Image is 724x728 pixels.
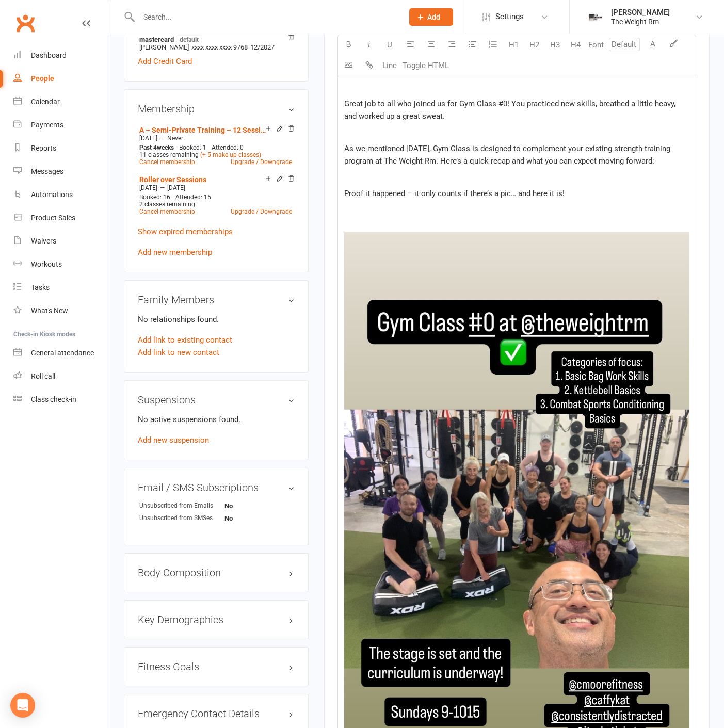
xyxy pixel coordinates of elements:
[503,35,524,55] button: H1
[611,8,670,17] div: [PERSON_NAME]
[138,435,209,445] a: Add new suspension
[138,482,295,493] h3: Email / SMS Subscriptions
[13,230,109,253] a: Waivers
[31,144,56,152] div: Reports
[176,35,202,43] span: default
[31,167,63,175] div: Messages
[200,151,261,158] a: (+ 5 make-up classes)
[495,5,524,28] span: Settings
[400,55,452,76] button: Toggle HTML
[139,513,224,523] div: Unsubscribed from SMSes
[13,342,109,365] a: General attendance kiosk mode
[609,38,640,51] input: Default
[387,40,392,50] span: U
[139,151,199,158] span: 11 classes remaining
[231,158,292,166] a: Upgrade / Downgrade
[138,34,295,53] li: [PERSON_NAME]
[13,160,109,183] a: Messages
[13,365,109,388] a: Roll call
[139,126,266,134] a: A – Semi-Private Training – 12 Sessions/Month (AutoPay)
[191,43,248,51] span: xxxx xxxx xxxx 9768
[137,134,295,142] div: —
[379,35,400,55] button: U
[175,193,211,201] span: Attended: 15
[13,137,109,160] a: Reports
[139,35,289,43] strong: mastercard
[642,35,663,55] button: A
[13,253,109,276] a: Workouts
[13,299,109,322] a: What's New
[13,183,109,206] a: Automations
[138,313,295,326] p: No relationships found.
[179,144,206,151] span: Booked: 1
[344,99,678,121] span: Great job to all who joined us for Gym Class #0! You practiced new skills, breathed a little heav...
[31,98,60,106] div: Calendar
[139,158,195,166] a: Cancel membership
[138,413,295,426] p: No active suspensions found.
[138,346,219,359] a: Add link to new contact
[137,184,295,192] div: —
[31,237,56,245] div: Waivers
[138,614,295,625] h3: Key Demographics
[344,189,565,198] span: Proof it happened – it only counts if there’s a pic… and here it is!
[224,514,284,522] strong: No
[31,395,76,403] div: Class check-in
[13,276,109,299] a: Tasks
[31,260,62,268] div: Workouts
[138,294,295,305] h3: Family Members
[139,144,157,151] span: Past 4
[138,394,295,406] h3: Suspensions
[565,35,586,55] button: H4
[13,388,109,411] a: Class kiosk mode
[139,135,157,142] span: [DATE]
[136,10,396,24] input: Search...
[31,306,68,315] div: What's New
[250,43,275,51] span: 12/2027
[611,17,670,26] div: The Weight Rm
[524,35,544,55] button: H2
[13,90,109,114] a: Calendar
[31,349,94,357] div: General attendance
[31,74,54,83] div: People
[409,8,453,26] button: Add
[137,144,176,151] div: weeks
[13,44,109,67] a: Dashboard
[139,208,195,215] a: Cancel membership
[224,502,284,510] strong: No
[586,35,606,55] button: Font
[139,193,170,201] span: Booked: 16
[138,661,295,672] h3: Fitness Goals
[167,135,183,142] span: Never
[31,51,67,59] div: Dashboard
[585,7,606,27] img: thumb_image1749576563.png
[12,10,38,36] a: Clubworx
[13,67,109,90] a: People
[544,35,565,55] button: H3
[138,708,295,719] h3: Emergency Contact Details
[344,144,672,166] span: As we mentioned [DATE], Gym Class is designed to complement your existing strength training progr...
[231,208,292,215] a: Upgrade / Downgrade
[138,103,295,115] h3: Membership
[13,206,109,230] a: Product Sales
[379,55,400,76] button: Line
[139,175,206,184] a: Roller over Sessions
[212,144,244,151] span: Attended: 0
[139,501,224,511] div: Unsubscribed from Emails
[31,283,50,292] div: Tasks
[138,227,233,236] a: Show expired memberships
[167,184,185,191] span: [DATE]
[31,214,75,222] div: Product Sales
[31,121,63,129] div: Payments
[31,190,73,199] div: Automations
[427,13,440,21] span: Add
[31,372,55,380] div: Roll call
[138,334,232,346] a: Add link to existing contact
[13,114,109,137] a: Payments
[10,693,35,718] div: Open Intercom Messenger
[138,248,212,257] a: Add new membership
[139,201,195,208] span: 2 classes remaining
[138,567,295,578] h3: Body Composition
[138,55,192,68] a: Add Credit Card
[139,184,157,191] span: [DATE]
